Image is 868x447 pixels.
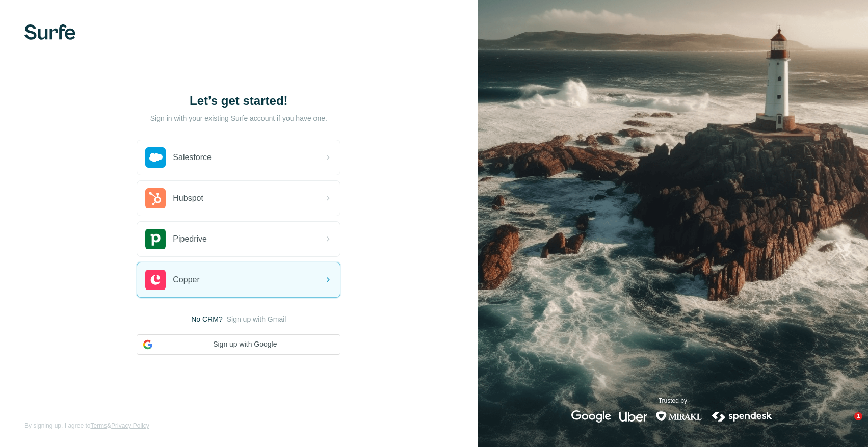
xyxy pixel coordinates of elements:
[227,314,286,324] button: Sign up with Gmail
[145,188,166,208] img: hubspot's logo
[150,113,327,123] p: Sign in with your existing Surfe account if you have one.
[173,233,207,245] span: Pipedrive
[24,24,75,40] img: Surfe's logo
[145,229,166,249] img: pipedrive's logo
[173,192,203,204] span: Hubspot
[655,410,702,423] img: mirakl's logo
[571,410,611,423] img: google's logo
[191,314,222,324] span: No CRM?
[90,422,107,429] a: Terms
[173,151,212,164] span: Salesforce
[619,410,647,423] img: uber's logo
[711,410,774,423] img: spendesk's logo
[173,274,199,286] span: Copper
[145,147,166,168] img: salesforce's logo
[833,412,858,437] iframe: Intercom live chat
[137,93,340,109] h1: Let’s get started!
[145,270,166,290] img: copper's logo
[111,422,149,429] a: Privacy Policy
[659,396,687,405] p: Trusted by
[854,412,862,420] span: 1
[24,421,149,430] span: By signing up, I agree to &
[137,334,340,355] button: Sign up with Google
